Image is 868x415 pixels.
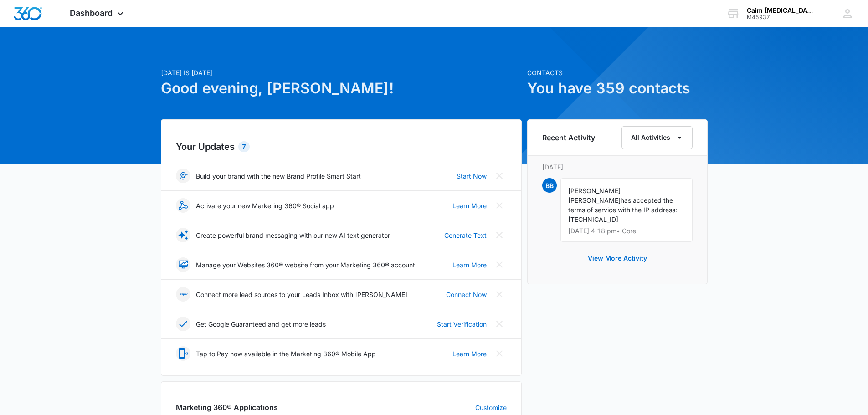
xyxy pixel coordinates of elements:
[492,346,507,361] button: Close
[444,231,487,240] a: Generate Text
[161,77,522,99] h1: Good evening, [PERSON_NAME]!
[568,196,677,214] span: has accepted the terms of service with the IP address:
[542,162,693,172] p: [DATE]
[542,132,595,143] h6: Recent Activity
[446,290,487,299] a: Connect Now
[196,260,415,270] p: Manage your Websites 360® website from your Marketing 360® account
[568,215,618,223] span: [TECHNICAL_ID]
[492,257,507,272] button: Close
[161,68,522,77] p: [DATE] is [DATE]
[475,403,507,412] a: Customize
[527,68,708,77] p: Contacts
[527,77,708,99] h1: You have 359 contacts
[492,317,507,331] button: Close
[452,201,487,210] a: Learn More
[196,201,334,210] p: Activate your new Marketing 360® Social app
[542,178,557,193] span: BB
[568,228,685,234] p: [DATE] 4:18 pm • Core
[452,260,487,270] a: Learn More
[457,171,487,181] a: Start Now
[568,187,621,204] span: [PERSON_NAME] [PERSON_NAME]
[621,126,693,149] button: All Activities
[196,319,326,329] p: Get Google Guaranteed and get more leads
[196,349,376,359] p: Tap to Pay now available in the Marketing 360® Mobile App
[747,7,813,14] div: account name
[176,140,507,154] h2: Your Updates
[452,349,487,359] a: Learn More
[196,290,407,299] p: Connect more lead sources to your Leads Inbox with [PERSON_NAME]
[579,247,656,269] button: View More Activity
[176,402,278,413] h2: Marketing 360® Applications
[492,198,507,213] button: Close
[747,14,813,20] div: account id
[196,231,390,240] p: Create powerful brand messaging with our new AI text generator
[238,141,250,152] div: 7
[70,8,113,18] span: Dashboard
[492,287,507,302] button: Close
[492,169,507,183] button: Close
[437,319,487,329] a: Start Verification
[196,171,361,181] p: Build your brand with the new Brand Profile Smart Start
[492,228,507,242] button: Close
